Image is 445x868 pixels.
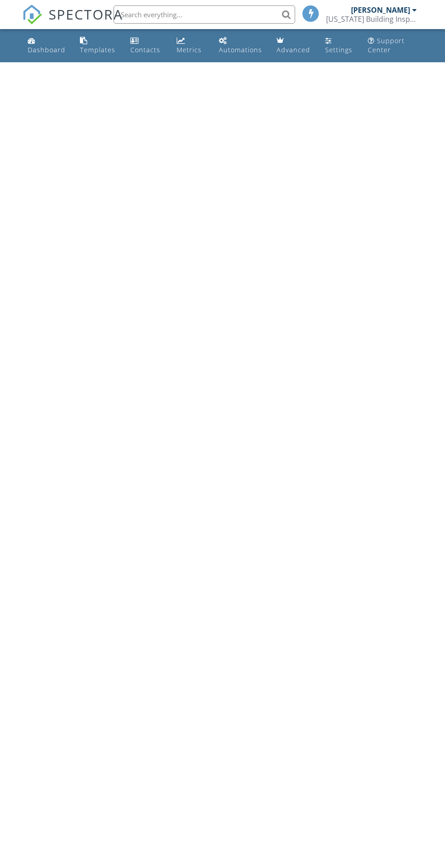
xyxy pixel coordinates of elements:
div: Florida Building Inspection Group [326,15,417,24]
a: Metrics [173,33,208,59]
img: The Best Home Inspection Software - Spectora [22,5,42,25]
a: Settings [321,33,357,59]
a: SPECTORA [22,12,123,31]
div: Automations [219,45,262,54]
div: Support Center [368,36,405,54]
div: Dashboard [28,45,65,54]
a: Automations (Basic) [215,33,266,59]
a: Contacts [127,33,166,59]
span: SPECTORA [49,5,123,24]
div: Templates [80,45,115,54]
div: Settings [325,45,352,54]
div: [PERSON_NAME] [351,5,410,15]
div: Contacts [130,45,160,54]
input: Search everything... [114,5,295,24]
a: Dashboard [24,33,69,59]
div: Advanced [277,45,310,54]
a: Advanced [273,33,314,59]
a: Templates [76,33,119,59]
div: Metrics [177,45,202,54]
a: Support Center [364,33,421,59]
